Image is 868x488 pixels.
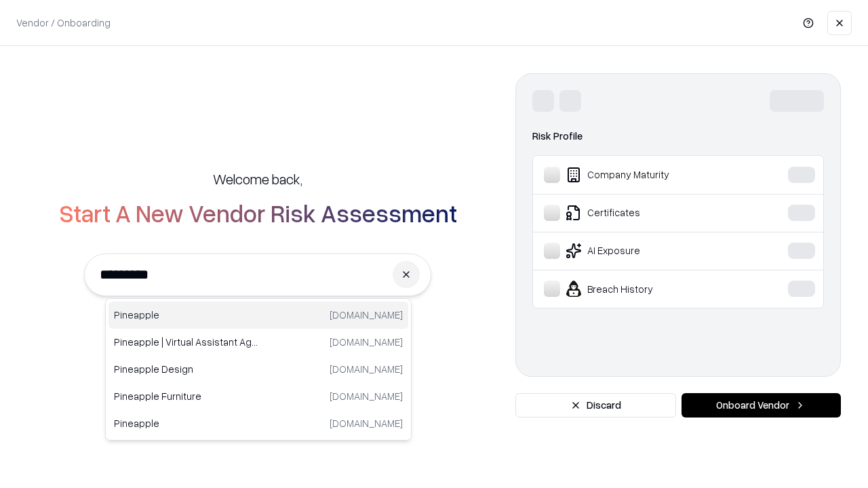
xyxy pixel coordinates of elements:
[682,393,841,418] button: Onboard Vendor
[515,393,676,418] button: Discard
[114,389,258,403] p: Pineapple Furniture
[532,128,824,144] div: Risk Profile
[330,416,403,430] p: [DOMAIN_NAME]
[330,389,403,403] p: [DOMAIN_NAME]
[59,199,457,226] h2: Start A New Vendor Risk Assessment
[16,16,111,30] p: Vendor / Onboarding
[114,308,258,322] p: Pineapple
[105,298,412,441] div: Suggestions
[330,362,403,376] p: [DOMAIN_NAME]
[544,243,747,259] div: AI Exposure
[114,362,258,376] p: Pineapple Design
[544,281,747,297] div: Breach History
[114,335,258,349] p: Pineapple | Virtual Assistant Agency
[544,167,747,183] div: Company Maturity
[213,169,302,188] h5: Welcome back,
[114,416,258,430] p: Pineapple
[544,205,747,221] div: Certificates
[330,335,403,349] p: [DOMAIN_NAME]
[330,308,403,322] p: [DOMAIN_NAME]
